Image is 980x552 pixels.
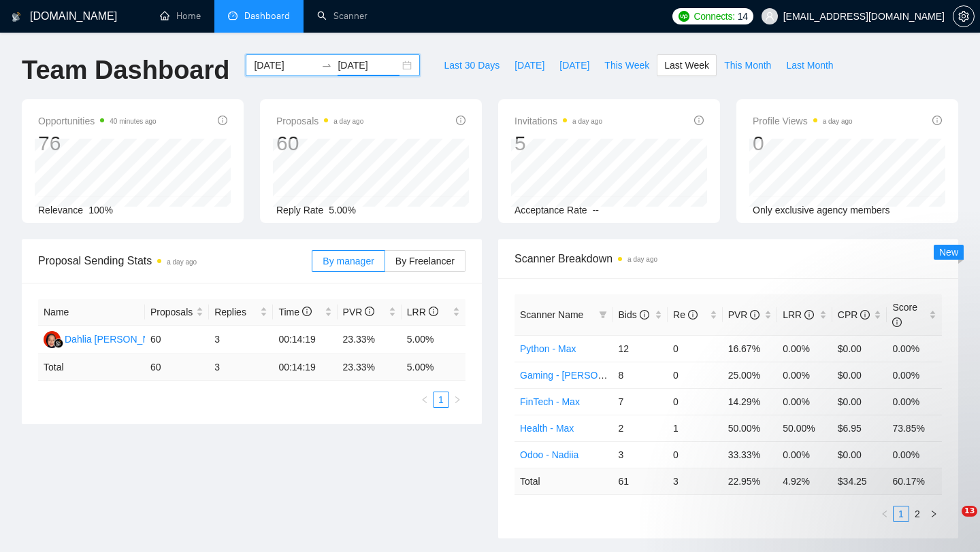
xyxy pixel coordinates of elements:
[804,310,814,320] span: info-circle
[110,118,156,125] time: 40 minutes ago
[520,396,580,407] a: FinTech - Max
[514,131,602,156] div: 5
[783,309,814,320] span: LRR
[887,335,942,362] td: 0.00%
[38,299,145,326] th: Name
[612,468,668,494] td: 61
[893,506,909,522] li: 1
[449,392,465,408] li: Next Page
[892,317,902,327] span: info-circle
[520,423,574,434] a: Health - Max
[892,302,917,328] span: Score
[612,388,668,415] td: 7
[823,118,853,125] time: a day ago
[365,307,374,316] span: info-circle
[395,256,455,266] span: By Freelancer
[323,256,374,266] span: By manager
[402,326,465,354] td: 5.00%
[338,326,402,354] td: 23.33%
[572,118,602,125] time: a day ago
[604,58,649,73] span: This Week
[668,441,723,468] td: 0
[145,299,209,326] th: Proposals
[668,468,723,494] td: 3
[668,388,723,415] td: 0
[65,332,173,347] div: Dahlia [PERSON_NAME]
[953,11,975,22] a: setting
[664,58,709,73] span: Last Week
[934,506,966,538] iframe: Intercom live chat
[657,54,717,76] button: Last Week
[514,468,612,494] td: Total
[597,54,657,76] button: This Week
[894,506,909,521] a: 1
[321,60,332,71] span: swap-right
[596,305,610,325] span: filter
[939,247,958,258] span: New
[724,58,771,73] span: This Month
[860,310,870,320] span: info-circle
[160,10,201,22] a: homeHome
[750,310,759,320] span: info-circle
[953,11,974,22] span: setting
[254,58,316,73] input: Start date
[317,10,367,22] a: searchScanner
[507,54,552,76] button: [DATE]
[449,392,465,408] button: right
[209,299,273,326] th: Replies
[953,5,975,27] button: setting
[520,343,576,354] a: Python - Max
[145,326,209,354] td: 60
[436,54,507,76] button: Last 30 Days
[421,396,429,404] span: left
[930,510,938,518] span: right
[877,506,893,522] button: left
[38,354,145,381] td: Total
[777,335,832,362] td: 0.00%
[728,309,760,320] span: PVR
[54,339,63,348] img: gigradar-bm.png
[612,441,668,468] td: 3
[343,307,375,317] span: PVR
[218,116,227,125] span: info-circle
[276,113,363,129] span: Proposals
[278,307,311,317] span: Time
[329,205,356,215] span: 5.00%
[910,506,925,521] a: 2
[640,310,649,320] span: info-circle
[559,58,589,73] span: [DATE]
[338,354,402,381] td: 23.33 %
[962,506,977,517] span: 13
[668,335,723,362] td: 0
[738,9,748,24] span: 14
[429,307,438,316] span: info-circle
[786,58,833,73] span: Last Month
[593,205,599,215] span: --
[693,9,734,24] span: Connects:
[209,354,273,381] td: 3
[333,118,363,125] time: a day ago
[434,392,448,407] a: 1
[552,54,597,76] button: [DATE]
[145,354,209,381] td: 60
[514,113,602,129] span: Invitations
[321,60,332,71] span: to
[416,392,433,408] li: Previous Page
[38,131,157,156] div: 76
[38,113,157,129] span: Opportunities
[150,305,193,320] span: Proposals
[753,131,853,156] div: 0
[838,309,870,320] span: CPR
[668,362,723,388] td: 0
[514,205,587,215] span: Acceptance Rate
[22,54,229,86] h1: Team Dashboard
[38,252,312,269] span: Proposal Sending Stats
[244,10,290,22] span: Dashboard
[209,326,273,354] td: 3
[618,309,649,320] span: Bids
[717,54,779,76] button: This Month
[416,392,433,408] button: left
[627,256,657,263] time: a day ago
[88,205,113,215] span: 100%
[688,310,698,320] span: info-circle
